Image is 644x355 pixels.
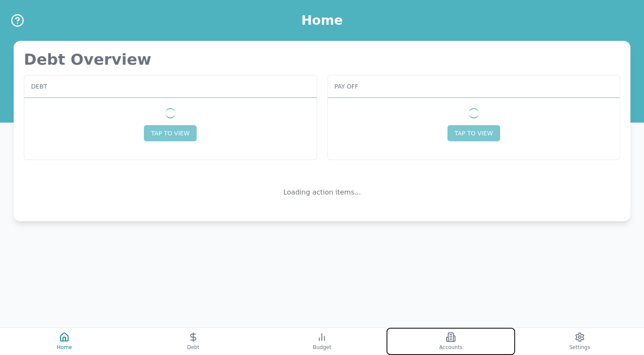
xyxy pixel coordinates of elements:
div: Loading action items... [283,187,361,198]
span: Budget [313,344,331,351]
button: TAP TO VIEW [144,125,197,141]
span: Debt [187,344,199,351]
p: Debt Overview [24,51,620,68]
button: Budget [258,328,386,355]
span: Home [57,344,72,351]
span: Debt [31,82,47,91]
span: Pay off [335,82,358,91]
button: Debt [129,328,258,355]
button: TAP TO VIEW [447,125,500,141]
button: Help [10,13,25,28]
button: Settings [515,328,644,355]
button: Accounts [386,328,515,355]
span: Settings [569,344,590,351]
span: Accounts [439,344,463,351]
h1: Home [301,13,343,28]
